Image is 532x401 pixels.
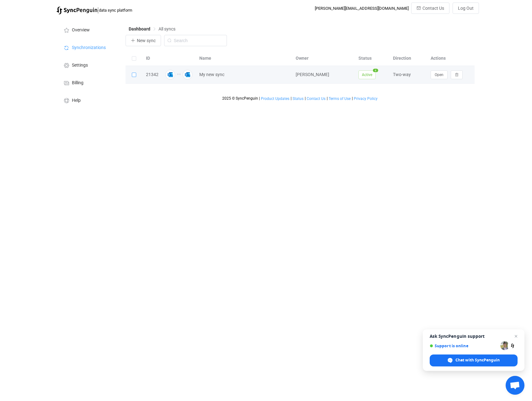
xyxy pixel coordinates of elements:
span: | [305,96,306,101]
input: Search [164,35,227,46]
span: Synchronizations [72,45,106,50]
span: data sync platform [99,8,132,13]
a: |data sync platform [56,6,132,14]
a: Privacy Policy [353,96,378,101]
span: New sync [137,38,156,43]
div: Chat with SyncPenguin [430,354,518,366]
span: Contact Us [422,6,444,11]
span: [PERSON_NAME] [296,72,329,77]
a: Contact Us [306,96,326,101]
span: 2025 © SyncPenguin [222,96,258,101]
a: Open [431,72,448,77]
span: Contact Us [307,96,325,101]
span: Dashboard [129,26,150,31]
img: outlook.png [183,70,192,80]
span: | [291,96,292,101]
span: All syncs [159,26,175,31]
a: Billing [56,74,119,91]
span: | [259,96,260,101]
span: Help [72,98,81,103]
span: Status [293,96,304,101]
span: Settings [72,63,88,68]
div: Actions [427,55,475,62]
a: Settings [56,56,119,74]
span: Open [435,73,443,77]
button: New sync [126,35,161,46]
div: Name [196,55,293,62]
span: | [352,96,353,101]
button: Log Out [453,3,479,14]
img: syncpenguin.svg [56,7,97,14]
div: 21342 [143,71,162,78]
span: Privacy Policy [354,96,378,101]
div: Two-way [390,71,427,78]
a: Overview [56,21,119,38]
span: 4 [373,69,378,72]
a: Status [292,96,304,101]
span: Active [358,70,376,79]
span: Close chat [512,332,520,340]
span: Terms of Use [329,96,351,101]
div: Status [355,55,390,62]
button: Open [431,70,448,79]
a: Help [56,91,119,109]
div: Owner [293,55,355,62]
div: Breadcrumb [129,27,175,31]
div: Direction [390,55,427,62]
span: | [327,96,328,101]
span: Overview [72,28,90,33]
div: [PERSON_NAME][EMAIL_ADDRESS][DOMAIN_NAME] [315,6,409,11]
button: Contact Us [411,3,449,14]
img: outlook.png [165,70,175,80]
span: My new sync [199,71,224,78]
span: Ask SyncPenguin support [430,334,518,339]
span: Chat with SyncPenguin [455,357,500,363]
a: Synchronizations [56,38,119,56]
span: Billing [72,80,83,85]
a: Terms of Use [328,96,351,101]
span: Support is online [430,343,498,348]
div: Open chat [506,376,524,395]
div: ID [143,55,162,62]
a: Product Updates [261,96,290,101]
span: Log Out [458,6,474,11]
span: | [97,6,99,14]
span: Product Updates [261,96,289,101]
